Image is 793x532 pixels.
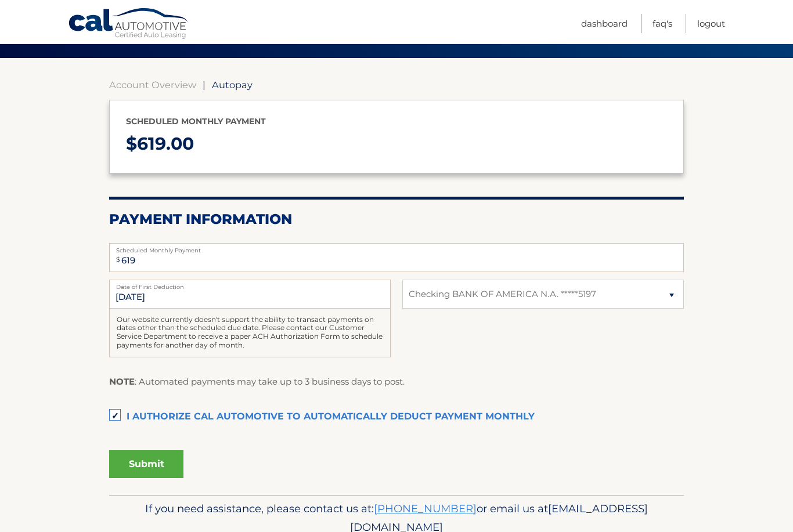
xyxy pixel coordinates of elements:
a: Dashboard [581,14,628,33]
label: Scheduled Monthly Payment [109,243,684,252]
h2: Payment Information [109,211,684,228]
a: Cal Automotive [68,8,190,41]
span: 619.00 [137,133,194,154]
span: Autopay [212,79,253,91]
a: [PHONE_NUMBER] [374,502,477,515]
span: $ [113,247,124,273]
label: I authorize cal automotive to automatically deduct payment monthly [109,406,684,429]
a: Account Overview [109,79,196,91]
p: : Automated payments may take up to 3 business days to post. [109,374,405,389]
a: FAQ's [653,14,672,33]
div: Our website currently doesn't support the ability to transact payments on dates other than the sc... [109,309,391,357]
a: Logout [697,14,725,33]
button: Submit [109,450,183,478]
input: Payment Date [109,280,391,309]
p: $ [126,129,667,160]
label: Date of First Deduction [109,280,391,289]
input: Payment Amount [109,243,684,272]
p: Scheduled monthly payment [126,114,667,129]
strong: NOTE [109,376,135,387]
span: | [203,79,206,91]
